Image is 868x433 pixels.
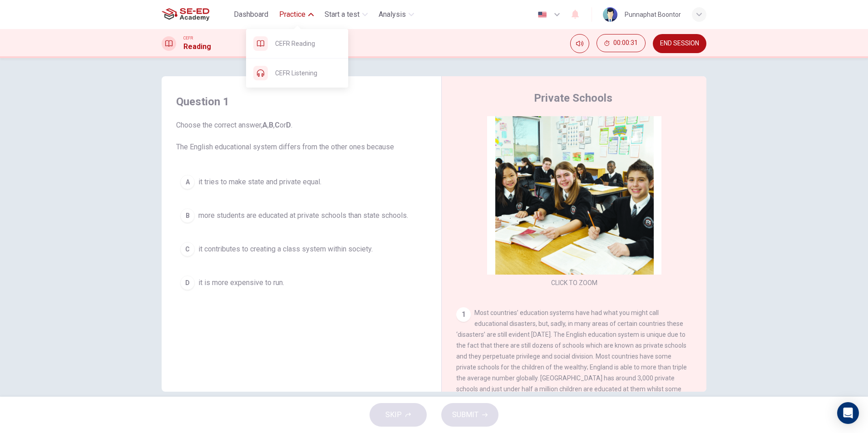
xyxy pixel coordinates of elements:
button: Practice [276,6,317,23]
span: it tries to make state and private equal. [198,177,321,187]
span: CEFR Reading [275,38,341,49]
span: Dashboard [234,9,268,20]
h1: Reading [183,41,211,52]
img: Profile picture [603,7,617,22]
button: Dashboard [230,6,272,23]
div: CEFR Listening [246,59,348,88]
div: A [180,175,195,189]
span: Most countries’ education systems have had what you might call educational disasters, but, sadly,... [456,309,688,414]
h4: Private Schools [534,91,612,105]
span: CEFR [183,35,193,41]
img: SE-ED Academy logo [162,5,209,24]
button: END SESSION [653,34,706,53]
div: 1 [456,307,471,322]
button: Cit contributes to creating a class system within society. [176,238,427,261]
b: D [286,121,291,129]
button: Analysis [375,6,418,23]
span: END SESSION [660,40,699,47]
span: 00:00:31 [613,39,638,47]
div: CEFR Reading [246,29,348,58]
div: D [180,276,195,290]
div: Punnaphat Boontor [625,9,681,20]
span: Start a test [325,9,360,20]
button: Bmore students are educated at private schools than state schools. [176,204,427,227]
button: Dit is more expensive to run. [176,271,427,294]
button: Ait tries to make state and private equal. [176,171,427,193]
div: Hide [597,34,646,53]
div: Open Intercom Messenger [837,402,859,424]
div: Mute [570,34,589,53]
span: Analysis [379,9,406,20]
span: Choose the correct answer, , , or . The English educational system differs from the other ones be... [176,120,427,153]
span: more students are educated at private schools than state schools. [198,210,408,221]
b: B [269,121,273,129]
img: en [537,11,548,18]
h4: Question 1 [176,94,427,109]
a: SE-ED Academy logo [162,5,230,24]
span: CEFR Listening [275,68,341,79]
b: C [275,121,280,129]
span: it contributes to creating a class system within society. [198,244,373,255]
div: B [180,208,195,223]
button: 00:00:31 [597,34,646,52]
span: it is more expensive to run. [198,277,284,288]
span: Practice [279,9,306,20]
div: C [180,242,195,256]
b: A [262,121,267,129]
button: Start a test [321,6,371,23]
